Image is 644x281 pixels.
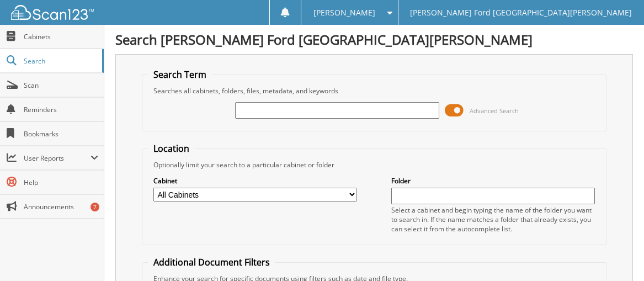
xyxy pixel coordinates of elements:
[24,32,98,41] span: Cabinets
[24,81,98,90] span: Scan
[148,256,275,268] legend: Additional Document Filters
[410,9,632,16] span: [PERSON_NAME] Ford [GEOGRAPHIC_DATA][PERSON_NAME]
[148,86,600,96] div: Searches all cabinets, folders, files, metadata, and keywords
[24,105,98,114] span: Reminders
[153,176,357,185] label: Cabinet
[148,160,600,169] div: Optionally limit your search to a particular cabinet or folder
[391,205,595,234] div: Select a cabinet and begin typing the name of the folder you want to search in. If the name match...
[470,107,519,115] span: Advanced Search
[313,9,375,16] span: [PERSON_NAME]
[115,30,633,49] h1: Search [PERSON_NAME] Ford [GEOGRAPHIC_DATA][PERSON_NAME]
[24,56,97,66] span: Search
[24,202,98,211] span: Announcements
[91,203,99,211] div: 7
[11,5,94,20] img: scan123-logo-white.svg
[24,178,98,187] span: Help
[148,68,212,81] legend: Search Term
[148,142,195,155] legend: Location
[24,129,98,139] span: Bookmarks
[391,176,595,185] label: Folder
[24,153,91,163] span: User Reports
